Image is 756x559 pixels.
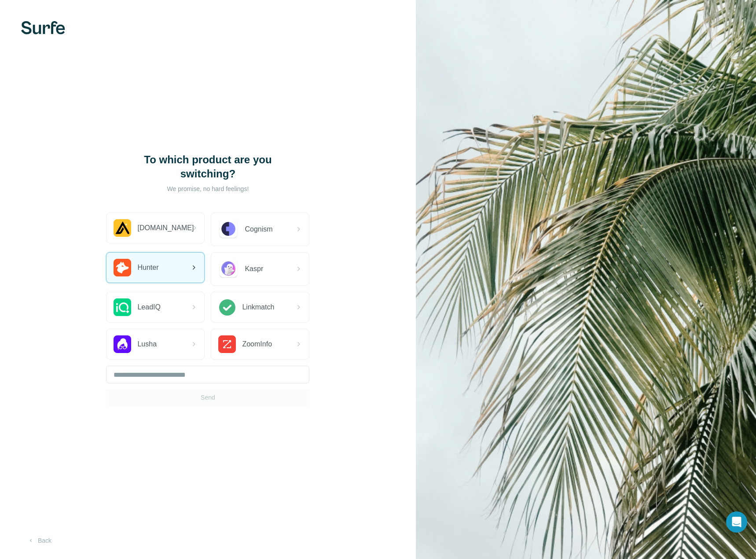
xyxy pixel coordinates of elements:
h1: To which product are you switching? [120,153,296,181]
img: Cognism Logo [218,219,239,239]
span: Hunter [137,262,158,273]
img: Kaspr Logo [218,259,239,279]
img: Lusha Logo [114,335,131,353]
img: Apollo.io Logo [114,219,131,237]
span: LeadIQ [137,302,160,313]
span: Kaspr [245,264,263,274]
img: Linkmatch Logo [218,298,236,316]
div: Open Intercom Messenger [726,511,747,533]
img: ZoomInfo Logo [218,335,236,353]
img: Surfe's logo [21,21,65,34]
span: ZoomInfo [242,339,272,349]
img: Hunter.io Logo [114,259,131,276]
button: Back [21,533,58,548]
img: LeadIQ Logo [114,298,131,316]
span: [DOMAIN_NAME] [137,223,194,233]
p: We promise, no hard feelings! [120,184,296,193]
span: Lusha [137,339,157,349]
span: Linkmatch [242,302,274,313]
span: Cognism [245,224,272,235]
